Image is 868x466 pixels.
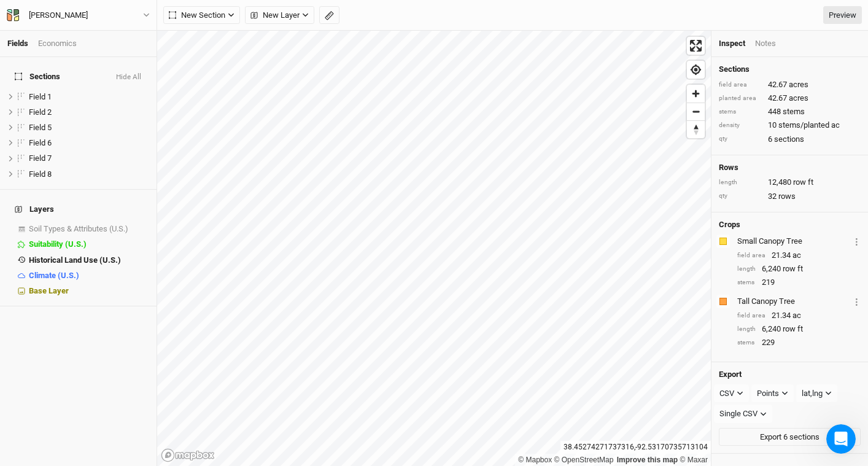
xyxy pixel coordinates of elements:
[774,134,804,145] span: sections
[719,192,762,201] div: qty
[680,456,708,464] a: Maxar
[853,294,861,308] button: Crop Usage
[29,224,128,233] span: Soil Types & Attributes (U.S.)
[737,251,765,260] div: field area
[789,79,808,90] span: acres
[719,370,861,379] h4: Export
[783,324,803,335] span: row ft
[783,263,803,274] span: row ft
[792,250,801,261] span: ac
[796,384,837,403] button: lat,lng
[29,107,52,117] span: Field 2
[161,448,215,462] a: Mapbox logo
[7,39,28,48] a: Fields
[29,169,52,179] span: Field 8
[29,239,149,249] div: Suitability (U.S.)
[115,73,142,82] button: Hide All
[560,441,711,454] div: 38.45274271737316 , -92.53170735713104
[319,6,339,25] button: Shortcut: M
[29,255,121,265] span: Historical Land Use (U.S.)
[719,120,861,131] div: 10
[29,239,87,249] span: Suitability (U.S.)
[687,121,705,138] span: Reset bearing to north
[737,236,850,247] div: Small Canopy Tree
[719,79,861,90] div: 42.67
[826,424,856,454] iframe: Intercom live chat
[719,428,861,446] button: Export 6 sections
[719,107,762,117] div: stems
[737,277,861,288] div: 219
[29,9,88,21] div: [PERSON_NAME]
[687,120,705,138] button: Reset bearing to north
[719,64,861,74] h4: Sections
[737,265,756,274] div: length
[245,6,314,25] button: New Layer
[29,138,149,148] div: Field 6
[755,38,776,49] div: Notes
[719,38,745,49] div: Inspect
[737,324,861,335] div: 6,240
[757,387,779,400] div: Points
[719,191,861,202] div: 32
[687,103,705,120] button: Zoom out
[687,103,705,120] span: Zoom out
[719,163,861,173] h4: Rows
[737,311,765,320] div: field area
[719,121,762,130] div: density
[687,37,705,55] button: Enter fullscreen
[617,456,678,464] a: Improve this map
[163,6,240,25] button: New Section
[737,325,756,334] div: length
[29,286,149,296] div: Base Layer
[29,153,149,163] div: Field 7
[15,72,60,82] span: Sections
[6,9,150,22] button: [PERSON_NAME]
[778,120,840,131] span: stems/planted ac
[719,106,861,117] div: 448
[802,387,823,400] div: lat,lng
[687,61,705,79] button: Find my location
[719,178,762,187] div: length
[789,93,808,104] span: acres
[29,92,149,102] div: Field 1
[157,31,711,466] canvas: Map
[783,106,805,117] span: stems
[737,296,850,307] div: Tall Canopy Tree
[719,134,861,145] div: 6
[792,310,801,321] span: ac
[737,278,756,287] div: stems
[29,107,149,117] div: Field 2
[719,408,758,420] div: Single CSV
[29,271,149,281] div: Climate (U.S.)
[751,384,794,403] button: Points
[714,384,749,403] button: CSV
[7,197,149,222] h4: Layers
[737,310,861,321] div: 21.34
[29,169,149,179] div: Field 8
[29,286,69,295] span: Base Layer
[853,234,861,248] button: Crop Usage
[38,38,77,49] div: Economics
[29,92,52,101] span: Field 1
[250,9,300,21] span: New Layer
[29,255,149,265] div: Historical Land Use (U.S.)
[793,177,813,188] span: row ft
[554,456,614,464] a: OpenStreetMap
[737,263,861,274] div: 6,240
[29,271,79,280] span: Climate (U.S.)
[737,337,861,348] div: 229
[719,80,762,90] div: field area
[169,9,225,21] span: New Section
[719,94,762,103] div: planted area
[29,138,52,147] span: Field 6
[719,93,861,104] div: 42.67
[687,85,705,103] button: Zoom in
[29,123,149,133] div: Field 5
[737,250,861,261] div: 21.34
[719,387,734,400] div: CSV
[823,6,862,25] a: Preview
[714,405,772,423] button: Single CSV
